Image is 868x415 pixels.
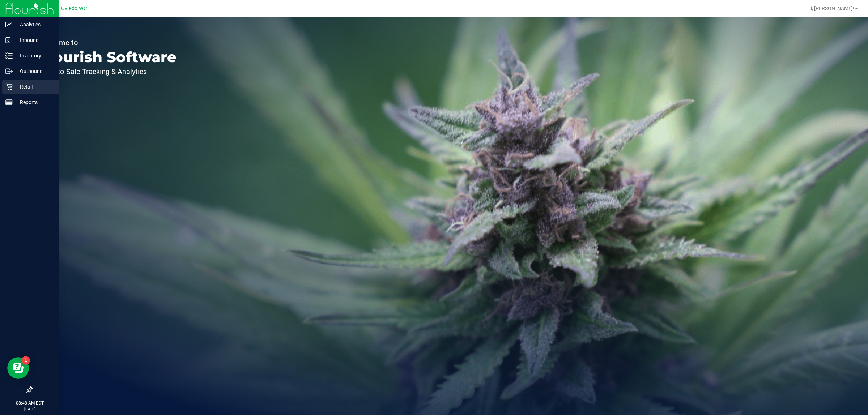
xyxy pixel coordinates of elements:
inline-svg: Outbound [5,68,13,75]
inline-svg: Analytics [5,21,13,28]
p: Seed-to-Sale Tracking & Analytics [39,68,176,75]
p: [DATE] [3,406,56,412]
span: Hi, [PERSON_NAME]! [807,5,854,11]
inline-svg: Reports [5,99,13,106]
inline-svg: Retail [5,83,13,90]
p: Welcome to [39,39,176,46]
p: 08:48 AM EDT [3,400,56,406]
p: Analytics [13,20,56,29]
p: Inbound [13,36,56,44]
iframe: Resource center [7,357,29,379]
iframe: Resource center unread badge [21,356,30,365]
inline-svg: Inventory [5,52,13,59]
inline-svg: Inbound [5,37,13,44]
span: Oviedo WC [61,5,87,12]
p: Retail [13,82,56,91]
p: Flourish Software [39,50,176,64]
p: Outbound [13,67,56,76]
p: Inventory [13,51,56,60]
p: Reports [13,98,56,107]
